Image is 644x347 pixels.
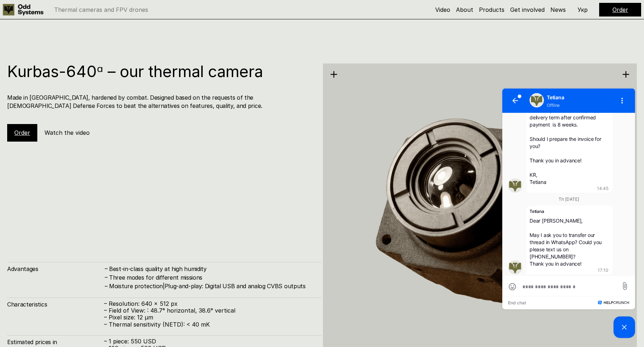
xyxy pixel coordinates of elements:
[105,273,108,281] h4: –
[500,87,637,340] iframe: HelpCrunch
[104,321,314,328] p: – Thermal sensitivity (NETD): < 40 mK
[104,300,314,307] p: – Resolution: 640 x 512 px
[510,6,545,13] a: Get involved
[7,300,104,308] h4: Characteristics
[44,129,90,137] h5: Watch the video
[105,265,108,272] h4: –
[578,7,588,13] p: Укр
[612,6,628,13] a: Order
[7,94,314,110] h4: Made in [GEOGRAPHIC_DATA], hardened by combat. Designed based on the requests of the [DEMOGRAPHIC...
[105,282,108,290] h4: –
[109,265,314,273] h4: Best-in-class quality at high humidity
[109,274,314,281] h4: Three modes for different missions
[456,6,473,13] a: About
[435,6,450,13] a: Video
[479,6,504,13] a: Products
[54,7,148,13] p: Thermal cameras and FPV drones
[550,6,566,13] a: News
[104,307,314,314] p: – Field of View: : 48.7° horizontal, 38.6° vertical
[7,63,314,79] h1: Kurbas-640ᵅ – our thermal camera
[104,314,314,321] p: – Pixel size: 12 µm
[109,282,314,290] h4: Moisture protection|Plug-and-play: Digital USB and analog CVBS outputs
[14,129,30,136] a: Order
[7,265,104,273] h4: Advantages
[104,338,314,345] p: – 1 piece: 550 USD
